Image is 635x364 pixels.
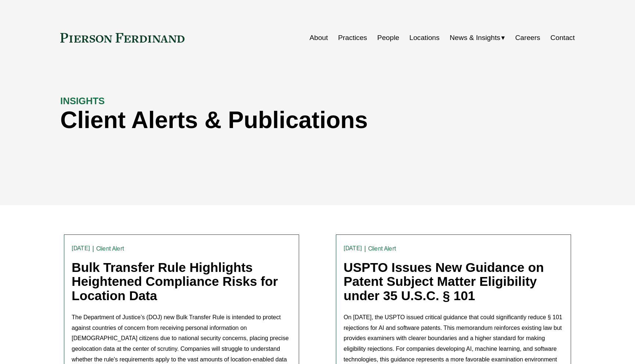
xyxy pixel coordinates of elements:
a: People [377,31,399,45]
a: USPTO Issues New Guidance on Patent Subject Matter Eligibility under 35 U.S.C. § 101 [344,260,544,303]
a: folder dropdown [450,31,505,45]
span: News & Insights [450,32,501,44]
a: Practices [338,31,367,45]
a: Contact [550,31,575,45]
strong: INSIGHTS [60,96,105,106]
a: Careers [515,31,540,45]
a: Client Alert [96,245,124,252]
time: [DATE] [72,245,90,251]
time: [DATE] [344,245,362,251]
h1: Client Alerts & Publications [60,107,446,134]
a: Bulk Transfer Rule Highlights Heightened Compliance Risks for Location Data [72,260,278,303]
a: Client Alert [368,245,396,252]
a: Locations [409,31,440,45]
a: About [309,31,328,45]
